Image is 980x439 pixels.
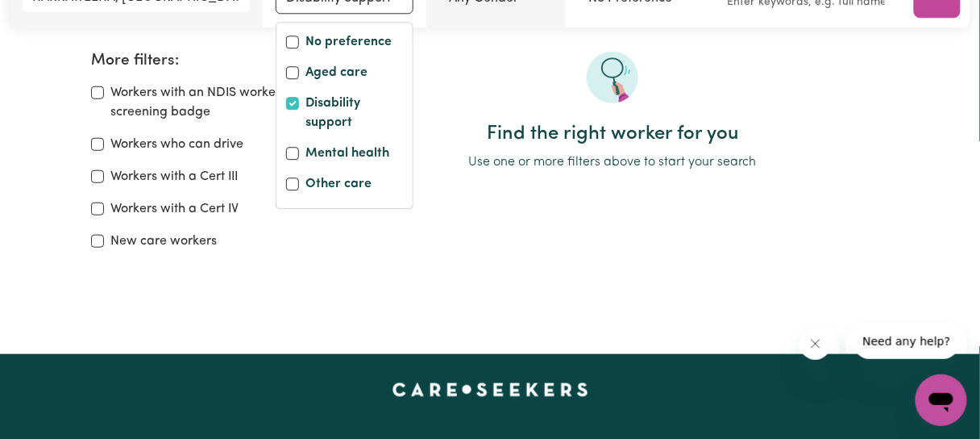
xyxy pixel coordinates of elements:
[110,167,238,186] label: Workers with a Cert III
[846,324,967,368] iframe: Message from company
[336,153,888,172] p: Use one or more filters above to start your search
[336,123,888,146] h2: Find the right worker for you
[305,33,392,56] label: No preference
[110,135,243,154] label: Workers who can drive
[392,383,588,396] a: Careseekers home page
[110,232,217,251] label: New care workers
[799,328,840,368] iframe: Close message
[110,199,239,219] label: Workers with a Cert IV
[916,374,967,426] iframe: Button to launch messaging window
[305,175,372,198] label: Other care
[305,144,389,167] label: Mental health
[276,23,413,210] div: Worker experience options
[110,83,317,122] label: Workers with an NDIS worker screening badge
[305,64,367,86] label: Aged care
[305,94,402,136] label: Disability support
[91,52,317,70] h2: More filters:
